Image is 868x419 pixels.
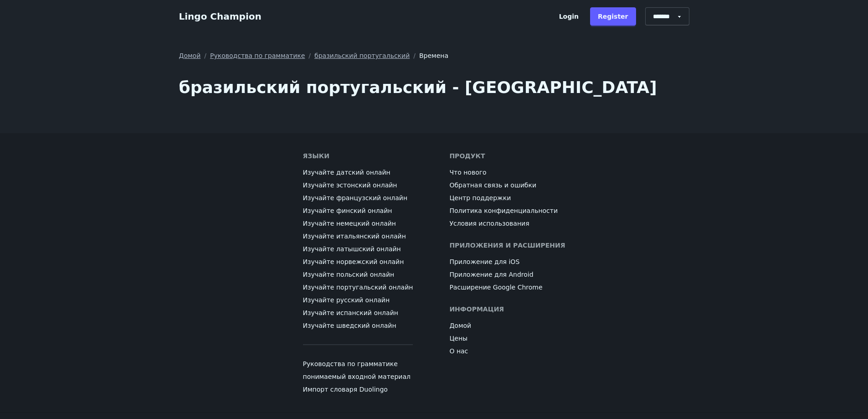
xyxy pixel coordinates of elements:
[449,321,471,330] a: Домой
[210,51,305,60] a: Руководства по грамматике
[449,334,467,343] a: Цены
[449,305,504,314] h6: Информация
[449,193,511,202] a: Центр поддержки
[413,51,416,60] span: /
[449,168,486,177] a: Что нового
[204,51,206,60] span: /
[449,181,536,190] a: Обратная связь и ошибки
[303,372,411,381] a: понимаемый входной материал
[449,151,485,160] h6: Продукт
[179,11,262,22] a: Lingo Champion
[303,385,388,394] a: Импорт словаря Duolingo
[449,283,542,292] a: Расширение Google Chrome
[303,219,396,228] a: Изучайте немецкий онлайн
[303,232,406,241] a: Изучайте итальянский онлайн
[303,270,395,279] a: Изучайте польский онлайн
[303,193,408,202] a: Изучайте французский онлайн
[303,257,404,266] a: Изучайте норвежский онлайн
[590,7,636,26] a: Register
[303,321,396,330] a: Изучайте шведский онлайн
[449,206,558,215] a: Политика конфиденциальности
[303,295,390,305] a: Изучайте русский онлайн
[303,283,413,292] a: Изучайте португальский онлайн
[303,244,401,253] a: Изучайте латышский онлайн
[303,308,398,317] a: Изучайте испанский онлайн
[308,51,311,60] span: /
[449,241,565,250] h6: Приложения и расширения
[449,270,533,279] a: Приложение для Android
[449,219,529,228] a: Условия использования
[303,359,398,368] a: Руководства по грамматике
[314,51,410,60] a: бразильский португальский
[419,51,448,60] span: Времена
[303,168,390,177] a: Изучайте датский онлайн
[303,181,397,190] a: Изучайте эстонский онлайн
[179,51,689,60] nav: Breadcrumb
[179,78,689,97] h1: бразильский португальский - [GEOGRAPHIC_DATA]
[303,151,329,160] h6: Языки
[303,206,392,215] a: Изучайте финский онлайн
[449,257,519,266] a: Приложение для iOS
[449,347,468,356] a: О нас
[179,51,201,60] a: Домой
[551,7,586,26] a: Login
